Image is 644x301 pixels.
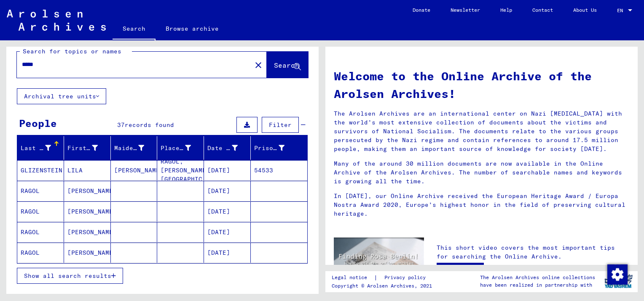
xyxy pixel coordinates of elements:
mat-header-cell: Place of Birth [157,136,204,160]
mat-cell: [PERSON_NAME] [64,201,111,222]
mat-icon: close [253,60,263,70]
a: Privacy policy [378,273,436,282]
mat-cell: [DATE] [204,181,251,201]
mat-header-cell: First Name [64,136,111,160]
div: First Name [67,141,110,155]
mat-cell: [DATE] [204,160,251,180]
div: First Name [67,144,98,153]
a: Open video [437,263,484,280]
img: video.jpg [334,238,424,286]
img: Arolsen_neg.svg [7,10,106,31]
div: Place of Birth [161,141,204,155]
mat-cell: RAGOL, [PERSON_NAME][GEOGRAPHIC_DATA] [157,160,204,180]
button: Search [267,52,308,78]
h1: Welcome to the Online Archive of the Arolsen Archives! [334,67,629,103]
div: Place of Birth [161,144,191,153]
mat-header-cell: Maiden Name [111,136,158,160]
mat-cell: RAGOL [17,201,64,222]
div: Prisoner # [254,144,284,153]
mat-cell: [PERSON_NAME] [64,222,111,242]
span: records found [125,121,174,129]
a: Legal notice [332,273,374,282]
mat-header-cell: Last Name [17,136,64,160]
mat-cell: RAGOL [17,243,64,263]
div: Maiden Name [114,144,145,153]
p: Many of the around 30 million documents are now available in the Online Archive of the Arolsen Ar... [334,159,629,186]
mat-cell: GLIZENSTEIN [17,160,64,180]
button: Show all search results [17,268,123,284]
div: Last Name [21,141,64,155]
p: The Arolsen Archives are an international center on Nazi [MEDICAL_DATA] with the world’s most ext... [334,109,629,153]
button: Filter [262,117,299,133]
mat-cell: RAGOL [17,181,64,201]
img: yv_logo.png [603,271,634,292]
button: Archival tree units [17,88,106,104]
div: People [19,116,57,131]
p: This short video covers the most important tips for searching the Online Archive. [437,243,629,261]
div: Last Name [21,144,51,153]
button: Clear [250,56,267,73]
a: Search [113,18,156,40]
mat-cell: LILA [64,160,111,180]
a: Browse archive [156,18,229,39]
span: Filter [269,121,292,129]
mat-header-cell: Prisoner # [251,136,307,160]
mat-cell: [PERSON_NAME] [64,243,111,263]
mat-label: Search for topics or names [23,48,121,55]
mat-header-cell: Date of Birth [204,136,251,160]
mat-cell: [PERSON_NAME] [64,181,111,201]
span: 37 [117,121,125,129]
mat-cell: RAGOL [17,222,64,242]
div: | [332,273,436,282]
p: In [DATE], our Online Archive received the European Heritage Award / Europa Nostra Award 2020, Eu... [334,192,629,218]
mat-cell: [PERSON_NAME] [111,160,158,180]
div: Maiden Name [114,141,157,155]
span: EN [617,8,626,13]
span: Show all search results [24,272,111,280]
div: Date of Birth [207,144,238,153]
mat-cell: [DATE] [204,201,251,222]
img: Change consent [607,264,628,285]
mat-cell: 54533 [251,160,307,180]
p: The Arolsen Archives online collections [480,274,595,281]
div: Date of Birth [207,141,250,155]
span: Search [274,61,299,69]
div: Prisoner # [254,141,297,155]
p: have been realized in partnership with [480,281,595,289]
mat-cell: [DATE] [204,222,251,242]
p: Copyright © Arolsen Archives, 2021 [332,282,436,290]
mat-cell: [DATE] [204,243,251,263]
